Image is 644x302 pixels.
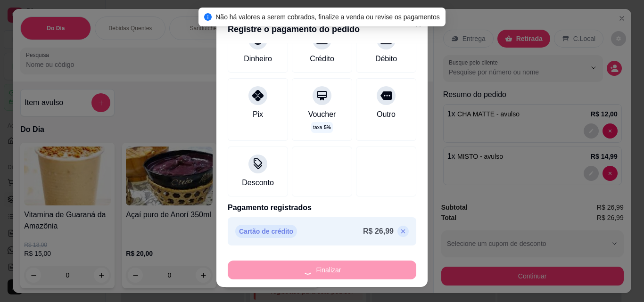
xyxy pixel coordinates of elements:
span: 5 % [324,124,330,131]
div: Pix [253,109,263,120]
p: Pagamento registrados [228,202,416,213]
div: Débito [375,53,397,65]
p: Cartão de crédito [235,225,297,238]
div: Desconto [242,177,274,188]
span: info-circle [204,13,212,21]
p: taxa [313,124,330,131]
span: Não há valores a serem cobrados, finalize a venda ou revise os pagamentos [215,13,440,21]
div: Crédito [310,53,334,65]
div: Dinheiro [244,53,272,65]
div: Outro [377,109,396,120]
header: Registre o pagamento do pedido [216,15,428,43]
p: R$ 26,99 [363,226,394,237]
div: Voucher [308,109,336,120]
